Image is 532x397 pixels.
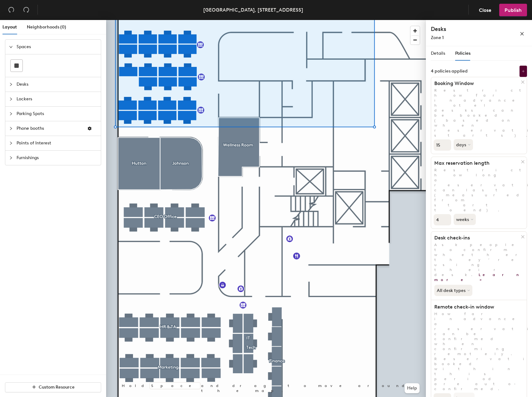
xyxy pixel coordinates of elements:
[431,35,444,40] span: Zone 1
[431,25,500,33] h4: Desks
[431,311,527,391] p: How far in advance a reservation can be confirmed when confirming remotely. Reservations booked w...
[9,45,13,49] span: expanded
[8,7,14,13] span: undo
[431,304,521,310] h1: Remote check-in window
[431,69,468,74] div: 4 policies applied
[27,24,66,30] span: Neighborhoods (0)
[431,80,521,87] h1: Booking Window
[431,235,521,241] h1: Desk check-ins
[17,151,97,165] span: Furnishings
[17,92,97,106] span: Lockers
[2,24,17,30] span: Layout
[9,156,13,160] span: collapsed
[499,4,527,16] button: Publish
[203,6,303,14] div: [GEOGRAPHIC_DATA], [STREET_ADDRESS]
[17,121,82,136] span: Phone booths
[405,383,420,393] button: Help
[5,382,101,392] button: Custom Resource
[431,51,445,56] span: Details
[17,136,97,150] span: Points of Interest
[9,141,13,145] span: collapsed
[434,285,472,296] button: All desk types
[431,160,521,166] h1: Max reservation length
[17,107,97,121] span: Parking Spots
[455,51,470,56] span: Policies
[17,40,97,54] span: Spaces
[9,112,13,116] span: collapsed
[434,273,522,282] a: Learn more >
[431,88,527,138] p: Restrict how far in advance hotel desks can be booked (based on when reservation starts).
[39,384,75,390] span: Custom Resource
[505,7,522,13] span: Publish
[434,243,529,282] span: Ask people to confirm whether they’re using their desk.
[17,77,97,92] span: Desks
[479,7,491,13] span: Close
[454,139,473,150] button: days
[9,127,13,130] span: collapsed
[9,83,13,86] span: collapsed
[454,214,476,225] button: weeks
[474,4,497,16] button: Close
[431,168,527,213] p: Restrict how long a reservation can last (measured from start to end).
[520,32,524,36] span: close
[20,4,32,16] button: Redo (⌘ + ⇧ + Z)
[9,97,13,101] span: collapsed
[5,4,17,16] button: Undo (⌘ + Z)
